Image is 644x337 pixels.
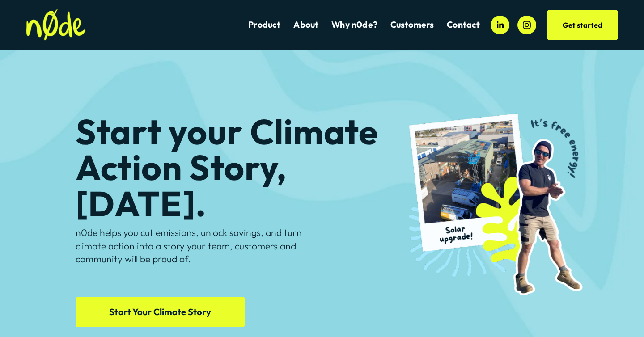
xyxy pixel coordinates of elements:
a: Instagram [517,16,536,34]
p: n0de helps you cut emissions, unlock savings, and turn climate action into a story your team, cus... [76,226,320,266]
h1: Start your Climate Action Story, [DATE]. [76,114,419,221]
a: Why n0de? [331,19,377,31]
span: Customers [390,20,434,30]
a: LinkedIn [491,16,509,34]
a: Product [248,19,280,31]
a: Start Your Climate Story [76,297,245,327]
a: About [293,19,318,31]
a: folder dropdown [390,19,434,31]
a: Get started [547,10,619,40]
a: Contact [447,19,480,31]
img: n0de [26,9,86,41]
